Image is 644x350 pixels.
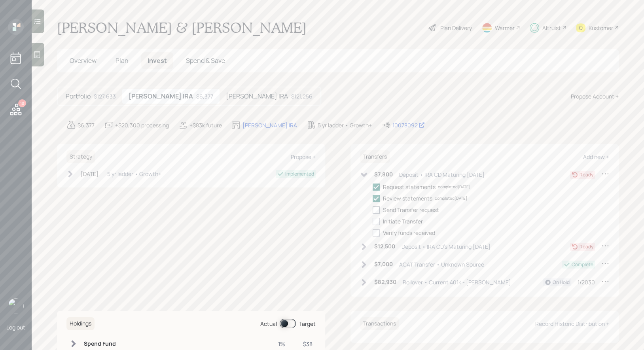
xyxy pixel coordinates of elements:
div: $127,633 [94,92,116,100]
div: completed [DATE] [435,195,467,201]
h6: $7,800 [374,171,393,178]
div: Propose Account + [571,92,619,100]
div: Actual [260,320,277,328]
div: Verify funds received [383,229,435,237]
div: Kustomer [589,24,613,32]
div: $6,377 [196,92,213,100]
div: Altruist [542,24,561,32]
div: 10 [18,99,26,107]
div: Ready [580,171,593,178]
div: 1/2030 [578,278,595,286]
h5: [PERSON_NAME] IRA [226,93,288,100]
h6: $82,930 [374,279,396,286]
h6: Transfers [360,150,390,163]
div: $38 [295,340,313,348]
div: 1% [273,340,285,348]
div: $121,256 [291,92,313,100]
div: Target [299,320,316,328]
div: Warmer [495,24,515,32]
h6: Transactions [360,317,399,330]
div: ACAT Transfer • Unknown Source [399,260,484,269]
h6: Spend Fund [84,341,121,347]
h5: [PERSON_NAME] IRA [129,93,193,100]
div: 5 yr ladder • Growth+ [107,170,161,178]
div: $6,377 [78,121,95,129]
div: Deposit • IRA CD's Maturing [DATE] [402,242,491,251]
div: Complete [572,261,593,268]
div: +$83k future [189,121,222,129]
div: Request statements [383,183,436,191]
div: On Hold [553,279,570,286]
div: [PERSON_NAME] IRA [242,121,297,129]
span: Invest [148,56,167,65]
div: Deposit • IRA CD Maturing [DATE] [399,170,485,179]
div: Rollover • Current 401k - [PERSON_NAME] [403,278,511,286]
h6: $7,000 [374,261,393,268]
div: [DATE] [81,170,98,178]
div: +$20,300 processing [115,121,169,129]
div: Record Historic Distribution + [535,320,609,327]
div: Log out [6,324,25,331]
div: Plan Delivery [440,24,472,32]
div: Ready [580,243,593,250]
div: Add new + [583,153,609,161]
div: Review statements [383,194,432,202]
span: Spend & Save [186,56,225,65]
div: completed [DATE] [438,184,470,190]
img: treva-nostdahl-headshot.png [8,298,24,314]
span: Plan [116,56,129,65]
div: 5 yr ladder • Growth+ [318,121,372,129]
h6: Holdings [66,317,95,330]
h6: $12,500 [374,243,395,250]
div: 10078092 [392,121,425,129]
span: Overview [70,56,97,65]
div: Implemented [285,170,314,178]
div: Initiate Transfer [383,217,423,225]
div: Propose + [291,153,316,161]
h5: Portfolio [66,93,91,100]
div: Send Transfer request [383,206,439,214]
h1: [PERSON_NAME] & [PERSON_NAME] [57,19,307,36]
h6: Strategy [66,150,95,163]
